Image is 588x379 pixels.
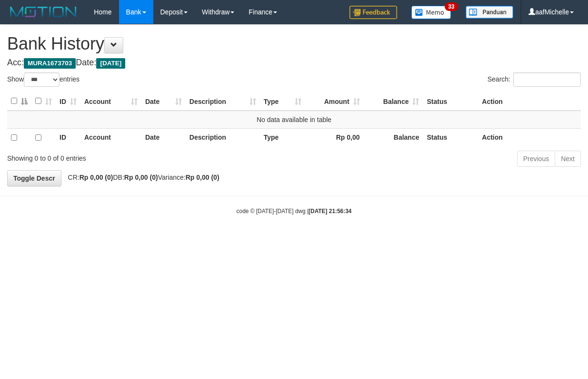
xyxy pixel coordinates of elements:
h4: Acc: Date: [7,58,581,68]
h1: Bank History [7,34,581,53]
th: Amount: activate to sort column ascending [305,92,364,111]
a: Toggle Descr [7,170,61,186]
strong: Rp 0,00 (0) [186,174,219,181]
span: 33 [445,2,458,11]
th: Status [423,128,478,147]
span: MURA1673703 [24,58,76,69]
th: Balance: activate to sort column ascending [364,92,423,111]
th: Balance [364,128,423,147]
th: ID [56,128,80,147]
label: Search: [488,72,581,87]
small: code © [DATE]-[DATE] dwg | [237,208,352,215]
a: Next [555,151,581,167]
img: Feedback.jpg [349,6,397,19]
th: Rp 0,00 [305,128,364,147]
a: Previous [517,151,555,167]
td: No data available in table [7,111,581,129]
th: Date: activate to sort column ascending [141,92,186,111]
th: Action [478,92,581,111]
th: Action [478,128,581,147]
img: Button%20Memo.svg [411,6,451,19]
div: Showing 0 to 0 of 0 entries [7,150,238,163]
th: Description: activate to sort column ascending [186,92,260,111]
th: Type [260,128,305,147]
input: Search: [513,72,581,87]
th: Description [186,128,260,147]
th: : activate to sort column ascending [31,92,56,111]
img: panduan.png [466,6,513,19]
strong: Rp 0,00 (0) [80,174,113,181]
span: [DATE] [96,58,125,69]
th: ID: activate to sort column ascending [56,92,80,111]
label: Show entries [7,72,80,87]
img: MOTION_logo.png [7,5,80,19]
th: Account: activate to sort column ascending [80,92,141,111]
th: : activate to sort column descending [7,92,31,111]
th: Account [80,128,141,147]
select: Showentries [24,72,60,87]
th: Status [423,92,478,111]
th: Date [141,128,186,147]
th: Type: activate to sort column ascending [260,92,305,111]
strong: Rp 0,00 (0) [124,174,158,181]
span: CR: DB: Variance: [63,174,219,181]
strong: [DATE] 21:56:34 [309,208,351,215]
